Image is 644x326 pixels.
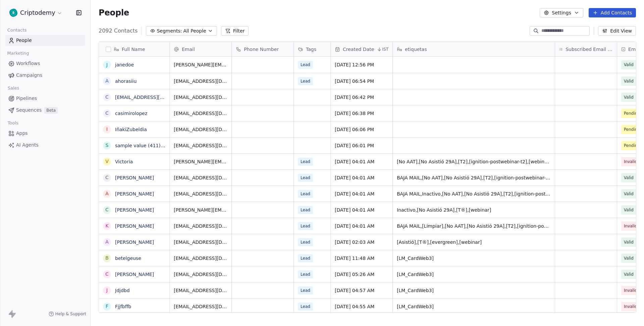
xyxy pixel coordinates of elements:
[174,191,227,197] span: [EMAIL_ADDRESS][DOMAIN_NAME]
[624,78,634,85] span: Valid
[115,191,154,197] a: [PERSON_NAME]
[105,77,109,85] div: a
[298,190,313,198] span: Lead
[298,254,313,262] span: Lead
[106,287,108,294] div: J
[624,158,637,165] span: Invalid
[174,287,227,294] span: [EMAIL_ADDRESS][DOMAIN_NAME]
[298,158,313,166] span: Lead
[8,7,64,18] button: Criptodemy
[174,174,227,181] span: [EMAIL_ADDRESS][DOMAIN_NAME]
[115,272,154,277] a: [PERSON_NAME]
[624,239,634,246] span: Valid
[335,78,388,85] span: [DATE] 06:54 PM
[566,46,613,53] span: Subscribed Email Categories
[44,107,58,114] span: Beta
[624,287,637,294] span: Invalid
[106,303,108,310] div: F
[397,239,551,246] span: [Asistió],[T®],[evergreen],[webinar]
[624,94,634,101] span: Valid
[16,72,42,79] span: Campaigns
[105,158,109,165] div: V
[115,223,154,229] a: [PERSON_NAME]
[157,28,182,35] span: Segments:
[221,26,249,36] button: Filter
[105,174,109,181] div: c
[5,118,21,128] span: Tools
[105,255,109,262] div: b
[115,78,137,84] a: ahorasiiu
[335,126,388,133] span: [DATE] 06:06 PM
[106,126,108,133] div: I
[174,303,227,310] span: [EMAIL_ADDRESS][DOMAIN_NAME]
[115,143,206,148] a: sample value (411)sample value (558)
[99,42,169,56] div: Full Name
[55,311,86,317] span: Help & Support
[298,286,313,294] span: Lead
[174,223,227,229] span: [EMAIL_ADDRESS][DOMAIN_NAME]
[105,110,109,117] div: c
[397,223,551,229] span: BAJA MAIL,[Limpiar],[No AAT],[No Asistió 29A],[T2],[ignition-postwebinar-t2],[webinar]
[343,46,374,53] span: Created Date
[99,57,170,313] div: grid
[555,42,617,56] div: Subscribed Email Categories
[16,107,42,114] span: Sequences
[624,191,634,197] span: Valid
[298,61,313,69] span: Lead
[170,42,231,56] div: Email
[335,94,388,101] span: [DATE] 06:42 PM
[115,304,131,309] a: Fjjfbffb
[624,223,637,229] span: Invalid
[16,130,28,137] span: Apps
[174,61,227,68] span: [PERSON_NAME][EMAIL_ADDRESS][PERSON_NAME][DOMAIN_NAME]
[174,142,227,149] span: [EMAIL_ADDRESS][DOMAIN_NAME]
[397,174,551,181] span: BAJA MAIL,[No AAT],[No Asistió 29A],[T2],[ignition-postwebinar-t2],[webinar]
[335,191,388,197] span: [DATE] 04:01 AM
[397,303,551,310] span: [LM_CardWeb3]
[5,93,85,104] a: Pipelines
[405,46,427,53] span: etiquetas
[298,174,313,182] span: Lead
[105,271,109,278] div: C
[335,110,388,117] span: [DATE] 06:38 PM
[5,35,85,46] a: People
[624,110,640,117] span: Pending
[115,111,147,116] a: casimirolopez
[174,126,227,133] span: [EMAIL_ADDRESS][DOMAIN_NAME]
[16,95,37,102] span: Pipelines
[49,311,86,317] a: Help & Support
[182,46,195,53] span: Email
[106,61,108,68] div: j
[244,46,279,53] span: Phone Number
[397,207,551,213] span: Inactivo,[No Asistió 29A],[T®],[webinar]
[115,175,154,180] a: [PERSON_NAME]
[397,158,551,165] span: [No AAT],[No Asistió 29A],[T2],[ignition-postwebinar-t2],[webinar]
[298,222,313,230] span: Lead
[16,37,32,44] span: People
[174,158,227,165] span: [PERSON_NAME][EMAIL_ADDRESS][DOMAIN_NAME]
[174,110,227,117] span: [EMAIL_ADDRESS][DOMAIN_NAME]
[174,94,227,101] span: [EMAIL_ADDRESS][DOMAIN_NAME]
[115,127,147,132] a: IñakiZubeldia
[16,142,39,149] span: AI Agents
[105,206,109,213] div: C
[598,26,636,36] button: Edit View
[624,207,634,213] span: Valid
[589,8,636,17] button: Add Contacts
[115,239,154,245] a: [PERSON_NAME]
[298,206,313,214] span: Lead
[624,303,637,310] span: Invalid
[105,238,109,246] div: A
[306,46,316,53] span: Tags
[105,222,108,229] div: K
[335,174,388,181] span: [DATE] 04:01 AM
[16,60,40,67] span: Workflows
[115,207,154,213] a: [PERSON_NAME]
[298,270,313,278] span: Lead
[335,142,388,149] span: [DATE] 06:01 PM
[298,238,313,246] span: Lead
[540,8,583,17] button: Settings
[624,61,634,68] span: Valid
[115,62,134,67] a: janedoe
[335,61,388,68] span: [DATE] 12:56 PM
